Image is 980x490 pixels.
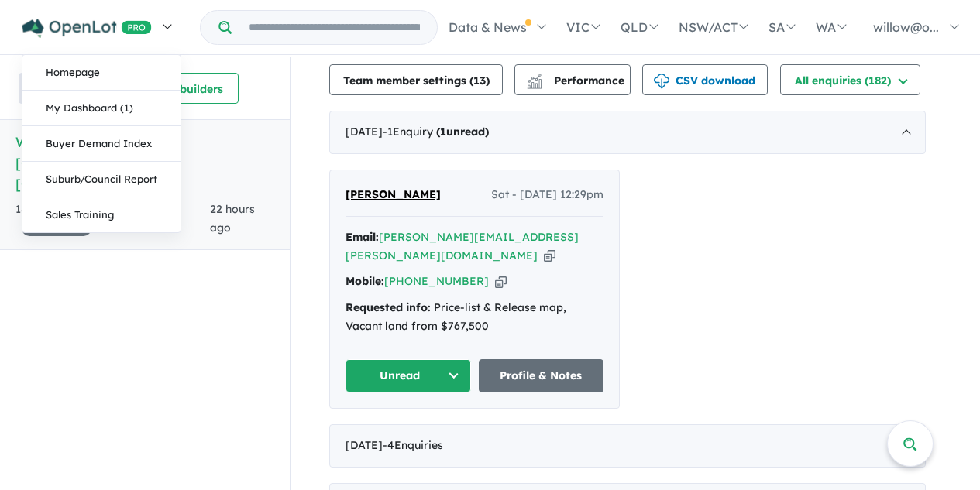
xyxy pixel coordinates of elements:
[22,91,181,126] a: My Dashboard (1)
[514,64,631,95] button: Performance
[329,111,926,154] div: [DATE]
[491,186,603,204] span: Sat - [DATE] 12:29pm
[235,11,434,44] input: Try estate name, suburb, builder or developer
[346,299,603,336] div: Price-list & Release map, Vacant land from $767,500
[22,197,181,232] a: Sales Training
[479,359,604,392] a: Profile & Notes
[780,64,920,95] button: All enquiries (182)
[15,132,274,194] h5: Willow Estate - [GEOGRAPHIC_DATA] , [GEOGRAPHIC_DATA]
[529,74,624,87] span: Performance
[873,19,939,35] span: willow@o...
[346,300,431,314] strong: Requested info:
[384,274,489,288] a: [PHONE_NUMBER]
[528,74,542,82] img: line-chart.svg
[22,126,181,162] a: Buyer Demand Index
[346,274,384,288] strong: Mobile:
[346,187,441,201] span: [PERSON_NAME]
[473,74,486,87] span: 13
[346,359,471,392] button: Unread
[346,230,579,262] a: [PERSON_NAME][EMAIL_ADDRESS][PERSON_NAME][DOMAIN_NAME]
[495,273,507,290] button: Copy
[440,125,446,139] span: 1
[436,125,489,139] strong: ( unread)
[22,162,181,197] a: Suburb/Council Report
[22,19,152,38] img: Openlot PRO Logo White
[346,230,379,244] strong: Email:
[346,186,441,204] a: [PERSON_NAME]
[15,200,210,238] div: 182 Enquir ies
[329,424,926,468] div: [DATE]
[383,125,489,139] span: - 1 Enquir y
[329,64,503,95] button: Team member settings (13)
[383,438,443,452] span: - 4 Enquir ies
[544,248,555,264] button: Copy
[642,64,768,95] button: CSV download
[654,74,669,89] img: download icon
[210,202,255,235] span: 22 hours ago
[527,79,542,89] img: bar-chart.svg
[22,55,181,91] a: Homepage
